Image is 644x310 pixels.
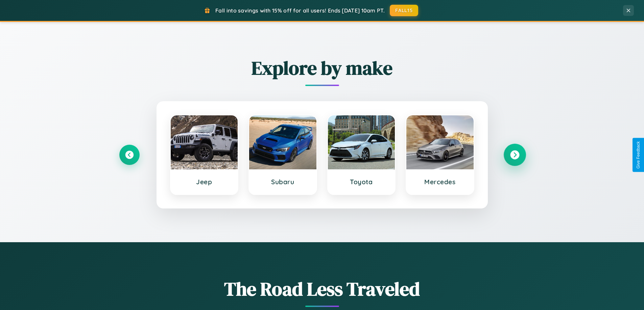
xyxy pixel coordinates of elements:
[119,276,525,302] h1: The Road Less Traveled
[177,178,231,186] h3: Jeep
[256,178,310,186] h3: Subaru
[636,141,641,169] div: Give Feedback
[335,178,388,186] h3: Toyota
[119,55,525,81] h2: Explore by make
[215,7,385,14] span: Fall into savings with 15% off for all users! Ends [DATE] 10am PT.
[390,5,418,16] button: FALL15
[413,178,467,186] h3: Mercedes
